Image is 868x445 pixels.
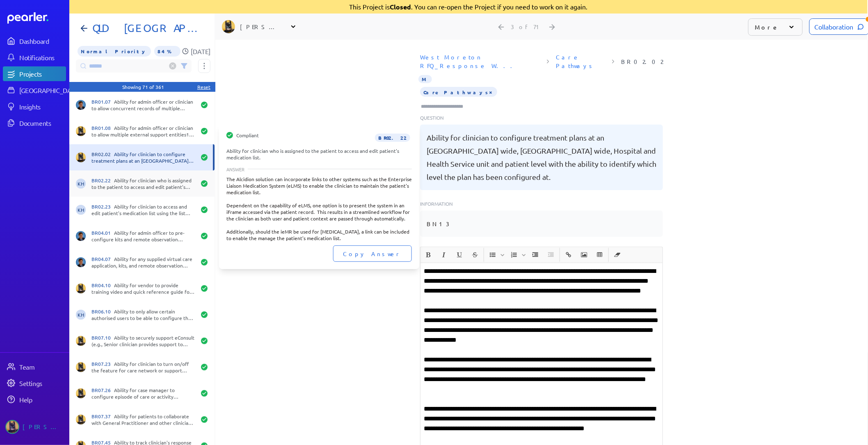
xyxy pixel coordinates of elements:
[19,37,65,45] div: Dashboard
[468,248,482,262] button: Strike through
[3,83,66,98] a: [GEOGRAPHIC_DATA]
[76,257,86,267] img: Sam Blight
[91,413,114,420] span: BR07.37
[3,116,66,130] a: Documents
[437,248,451,262] button: Italic
[3,376,66,391] a: Settings
[420,87,497,97] span: Care Pathways
[91,125,196,138] div: Ability for admin officer or clinician to allow multiple external support entities1 (e.g., Genera...
[91,151,196,164] div: Ability for clinician to configure treatment plans at an [GEOGRAPHIC_DATA] wide, [GEOGRAPHIC_DATA...
[91,177,196,190] div: Ability for clinician who is assigned to the patient to access and edit patient's medication list.
[76,388,86,398] img: Tung Nguyen
[76,152,86,162] img: Tung Nguyen
[19,70,65,78] div: Projects
[91,256,196,269] div: Ability for any supplied virtual care application, kits, and remote observation devices to be use...
[390,2,411,11] strong: Closed
[19,53,65,61] div: Notifications
[3,417,66,437] a: Tung Nguyen's photo[PERSON_NAME]
[91,229,196,243] div: Ability for admin officer to pre-configure kits and remote observation devices supplied by the ve...
[76,362,86,372] img: Tung Nguyen
[420,200,663,207] p: Information
[3,50,66,65] a: Notifications
[91,387,114,393] span: BR07.26
[562,248,576,262] button: Insert link
[375,134,410,142] span: BR02.22
[5,420,19,434] img: Tung Nguyen
[755,23,779,31] p: More
[91,334,196,347] div: Ability to securely support eConsult (e.g., Senior clinician provides support to junior clinician...
[417,50,544,73] span: Document: West Moreton RFQ_Response Workbook_Pearler.xlsx
[436,248,451,262] span: Italic
[91,413,196,426] div: Ability for patients to collaborate with General Practitioner and other clinicians in the patient...
[427,217,449,230] pre: BN13
[191,46,210,56] p: [DATE]
[486,248,500,262] button: Insert Unordered List
[91,282,114,288] span: BR04.10
[226,167,244,172] span: ANSWER
[3,34,66,48] a: Dashboard
[76,126,86,136] img: Tung Nguyen
[236,132,259,142] span: Compliant
[91,282,196,295] div: Ability for vendor to provide training video and quick reference guide for patients and clinician...
[76,415,86,425] img: Tung Nguyen
[618,54,666,69] span: Reference Number: BR02.02
[76,310,86,320] span: Kaye Hocking
[19,363,65,371] div: Team
[76,205,86,215] span: Kaye Hocking
[91,334,114,341] span: BR07.10
[91,308,114,315] span: BR06.10
[91,308,196,321] div: Ability to only allow certain authorised users to be able to configure the patient specific alert...
[593,248,607,262] button: Insert table
[427,131,656,184] pre: Ability for clinician to configure treatment plans at an [GEOGRAPHIC_DATA] wide, [GEOGRAPHIC_DATA...
[544,248,558,262] span: Decrease Indent
[197,84,210,90] div: Reset
[19,119,65,127] div: Documents
[528,248,543,262] span: Increase Indent
[76,284,86,293] img: Tung Nguyen
[78,46,151,57] span: Priority
[418,75,432,83] span: Importance M
[240,23,281,31] div: [PERSON_NAME]
[343,250,402,258] span: Copy Answer
[91,361,114,367] span: BR07.23
[452,248,466,262] button: Underline
[19,379,65,387] div: Settings
[487,88,494,96] button: Tag at index 0 with value CarePathways focussed. Press backspace to remove
[420,114,663,121] p: Question
[19,395,65,404] div: Help
[421,248,436,262] span: Bold
[511,23,543,30] div: 3 of 71
[7,12,66,24] a: Dashboard
[226,176,412,241] div: The Alcidion solution can incorporate links to other systems such as the Enterprise Liaison Medic...
[485,248,506,262] span: Insert Unordered List
[610,248,624,262] button: Clear Formatting
[19,102,65,111] div: Insights
[91,125,114,131] span: BR01.08
[3,99,66,114] a: Insights
[91,151,114,157] span: BR02.02
[91,203,196,216] div: Ability for clinician to access and edit patient's medication list using the list that is availab...
[91,256,114,262] span: BR04.07
[154,46,180,57] span: 84% of Questions Completed
[333,245,412,262] button: Copy Answer
[91,177,114,184] span: BR02.22
[507,248,527,262] span: Insert Ordered List
[91,229,114,236] span: BR04.01
[592,248,607,262] span: Insert table
[3,66,66,81] a: Projects
[577,248,592,262] span: Insert Image
[122,84,164,90] div: Showing 71 of 361
[577,248,591,262] button: Insert Image
[553,50,609,73] span: Sheet: Care Pathways
[222,20,235,33] img: Tung Nguyen
[226,148,412,161] div: Ability for clinician who is assigned to the patient to access and edit patient's medication list.
[76,179,86,188] span: Kaye Hocking
[3,359,66,374] a: Team
[91,203,114,210] span: BR02.23
[91,98,114,105] span: BR01.07
[507,248,521,262] button: Insert Ordered List
[89,22,201,35] h1: QLD West Moreton (Feb 2024) - RFQ Remote Patient Monitoring Virtual Platform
